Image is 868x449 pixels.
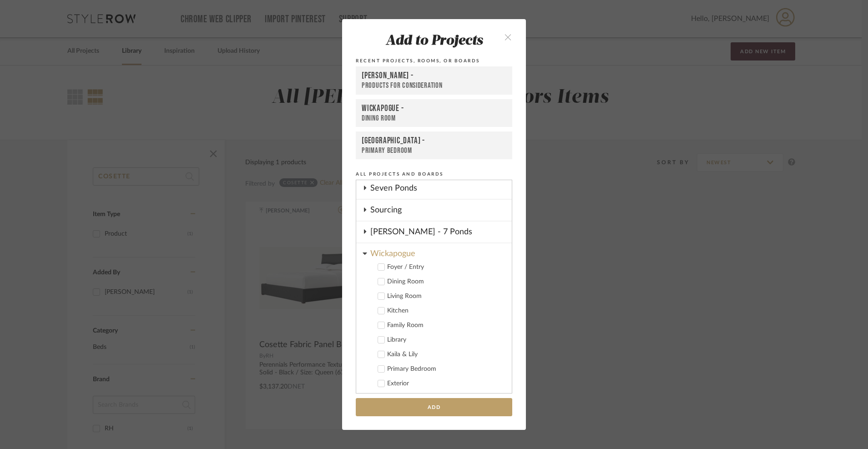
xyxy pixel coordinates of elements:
div: Living Room [387,293,505,300]
div: [PERSON_NAME] - [362,71,506,81]
div: Primary Bedroom [387,365,505,373]
div: Recent Projects, Rooms, or Boards [356,57,512,65]
div: All Projects and Boards [356,170,512,178]
button: Add [356,398,512,417]
div: Foyer / Entry [387,263,505,271]
button: close [495,27,521,46]
div: [PERSON_NAME] - 7 Ponds [370,222,512,242]
div: Seven Ponds [370,178,512,199]
div: Family Room [387,322,505,329]
div: Products for Consideration [362,81,506,91]
div: Library [387,336,505,344]
div: Kaila & Lily [387,351,505,358]
div: [GEOGRAPHIC_DATA] - [362,136,506,146]
div: Primary Bedroom [362,146,506,155]
div: Dining Room [362,114,506,123]
div: Exterior [387,380,505,388]
div: Sourcing [370,200,512,221]
div: Kitchen [387,307,505,315]
div: Wickapogue - [362,103,506,114]
div: Dining Room [387,278,505,286]
div: Wickapogue [370,243,512,259]
div: Add to Projects [356,34,512,49]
